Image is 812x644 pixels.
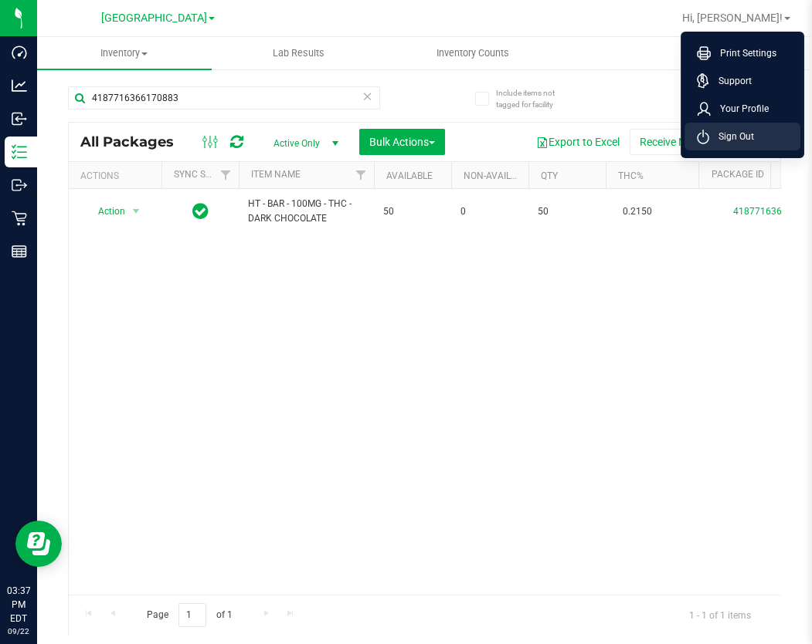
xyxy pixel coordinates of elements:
a: Package ID [711,169,763,180]
p: 09/22 [7,625,30,637]
span: Bulk Actions [369,136,435,148]
span: 0.2150 [615,201,660,223]
span: 1 - 1 of 1 items [677,603,763,626]
span: 50 [383,204,442,219]
inline-svg: Dashboard [12,45,27,60]
span: 50 [538,204,596,219]
a: Inventory Counts [386,37,560,69]
button: Export to Excel [526,129,630,155]
div: Actions [80,170,155,181]
span: Print Settings [711,46,776,61]
span: select [127,201,146,222]
input: Search Package ID, Item Name, SKU, Lot or Part Number... [68,86,380,110]
button: Receive Non-Cannabis [630,129,757,155]
a: Available [386,170,433,181]
a: Support [697,73,794,89]
a: Filter [213,162,239,188]
inline-svg: Inbound [12,111,27,126]
p: 03:37 PM EDT [7,584,30,625]
span: Support [709,73,752,89]
span: Inventory Counts [416,46,530,60]
button: Bulk Actions [359,129,445,155]
li: Sign Out [685,123,800,150]
span: Clear [362,86,373,106]
a: Qty [541,170,558,181]
inline-svg: Analytics [12,78,27,93]
span: Action [84,201,126,222]
iframe: Resource center [15,521,62,567]
span: Page of 1 [134,603,245,627]
a: Sync Status [174,169,233,180]
inline-svg: Outbound [12,177,27,193]
span: Hi, [PERSON_NAME]! [682,12,783,24]
span: Inventory [37,46,212,60]
a: Non-Available [464,170,532,181]
span: Sign Out [709,129,754,144]
span: All Packages [80,133,189,150]
a: THC% [618,170,644,181]
a: Filter [348,162,374,188]
inline-svg: Retail [12,211,27,226]
span: HT - BAR - 100MG - THC - DARK CHOCOLATE [248,197,365,226]
span: Your Profile [711,101,769,116]
span: [GEOGRAPHIC_DATA] [101,12,207,25]
span: Include items not tagged for facility [496,87,573,110]
input: 1 [178,603,206,627]
a: Item Name [251,169,301,180]
span: 0 [460,204,519,219]
a: Inventory [37,37,212,69]
inline-svg: Inventory [12,144,27,160]
span: In Sync [192,201,209,222]
a: Lab Results [212,37,386,69]
inline-svg: Reports [12,244,27,259]
span: Lab Results [252,46,345,60]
